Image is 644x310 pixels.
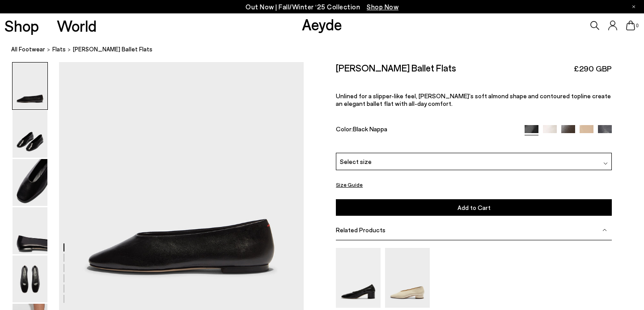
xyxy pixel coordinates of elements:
span: [PERSON_NAME] Ballet Flats [73,45,153,54]
img: svg%3E [602,228,607,232]
span: 0 [635,23,640,28]
a: All Footwear [11,45,45,54]
button: Size Guide [336,179,363,190]
img: Gemma Block Heel Pumps [336,248,381,307]
img: svg%3E [603,161,608,166]
a: 0 [626,21,635,30]
a: World [57,18,97,34]
span: Unlined for a slipper-like feel, [PERSON_NAME]’s soft almond shape and contoured topline create a... [336,92,611,107]
nav: breadcrumb [11,38,644,62]
a: Aeyde [302,15,342,34]
a: Shop [4,18,39,34]
span: Navigate to /collections/new-in [367,3,398,11]
span: Black Nappa [353,125,387,133]
img: Kirsten Ballet Flats - Image 1 [13,63,47,109]
span: £290 GBP [574,63,612,74]
img: Kirsten Ballet Flats - Image 2 [13,111,47,158]
span: Related Products [336,226,386,234]
span: Add to Cart [458,204,491,211]
div: Color: [336,125,516,135]
span: Select size [340,157,372,166]
span: flats [52,46,66,53]
img: Kirsten Ballet Flats - Image 5 [13,256,47,302]
img: Kirsten Ballet Flats - Image 4 [13,207,47,254]
img: Kirsten Ballet Flats - Image 3 [13,159,47,206]
img: Delia Low-Heeled Ballet Pumps [385,248,430,307]
h2: [PERSON_NAME] Ballet Flats [336,62,456,73]
p: Out Now | Fall/Winter ‘25 Collection [246,1,398,13]
a: flats [52,45,66,54]
button: Add to Cart [336,199,612,216]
